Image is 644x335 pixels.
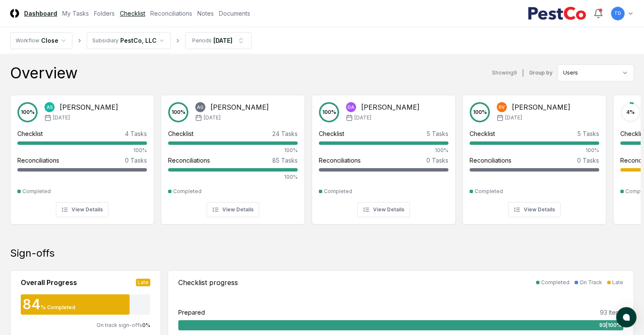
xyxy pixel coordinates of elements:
img: PestCo logo [528,7,586,20]
div: 5 Tasks [578,129,599,138]
span: DA [348,104,354,111]
div: Overall Progress [21,277,77,288]
a: 100%RV[PERSON_NAME][DATE]Checklist5 Tasks100%Reconciliations0 TasksCompletedView Details [462,88,606,224]
div: [PERSON_NAME] [361,102,420,112]
div: 0 Tasks [577,156,599,165]
div: 100% [168,173,298,181]
span: AS [47,104,53,111]
a: 100%AS[PERSON_NAME][DATE]Checklist4 Tasks100%Reconciliations0 TasksCompletedView Details [10,88,154,224]
div: Prepared [178,308,205,317]
div: 100% [168,147,298,154]
div: 100% [470,147,599,154]
button: View Details [56,202,108,217]
span: [DATE] [53,114,70,122]
div: % Completed [41,304,75,311]
div: Checklist [17,129,43,138]
div: Reconciliations [17,156,59,165]
span: 93 | 100 % [599,321,622,329]
div: Completed [541,279,569,286]
div: Sign-offs [10,246,634,260]
div: 93 Items [600,308,623,317]
div: 0 Tasks [426,156,448,165]
div: [PERSON_NAME] [210,102,269,112]
div: On Track [580,279,602,286]
div: Overview [10,64,77,81]
div: 24 Tasks [272,129,298,138]
div: Completed [324,188,352,195]
span: [DATE] [354,114,371,122]
button: View Details [508,202,561,217]
span: RV [499,104,505,111]
nav: breadcrumb [10,32,252,49]
div: Late [136,279,150,286]
div: Showing 9 [492,69,517,77]
a: Reconciliations [150,9,192,18]
div: 4 Tasks [125,129,147,138]
div: [PERSON_NAME] [512,102,570,112]
span: 0 % [142,322,150,328]
img: Logo [10,9,19,18]
a: 100%AG[PERSON_NAME][DATE]Checklist24 Tasks100%Reconciliations85 Tasks100%CompletedView Details [161,88,305,224]
a: My Tasks [62,9,89,18]
button: View Details [357,202,410,217]
span: TD [614,10,621,17]
div: 100% [319,147,448,154]
span: On track sign-offs [97,322,142,328]
span: [DATE] [204,114,221,122]
button: atlas-launcher [616,307,636,327]
label: Group by [529,70,553,75]
div: Reconciliations [319,156,361,165]
div: Completed [173,188,202,195]
div: Completed [475,188,503,195]
a: Notes [197,9,214,18]
div: 0 Tasks [125,156,147,165]
button: View Details [207,202,259,217]
span: AG [197,104,204,111]
button: Periods[DATE] [185,32,252,49]
div: 85 Tasks [272,156,298,165]
div: | [522,69,524,78]
button: TD [610,6,625,21]
div: Late [612,279,623,286]
div: Workflow [16,37,39,44]
div: Checklist progress [178,277,238,288]
div: 5 Tasks [427,129,448,138]
div: Checklist [168,129,193,138]
div: Periods [192,37,212,44]
div: 100% [17,147,147,154]
div: Completed [22,188,51,195]
div: 84 [21,298,41,311]
a: Folders [94,9,115,18]
div: [PERSON_NAME] [60,102,118,112]
a: 100%DA[PERSON_NAME][DATE]Checklist5 Tasks100%Reconciliations0 TasksCompletedView Details [312,88,456,224]
span: [DATE] [505,114,522,122]
a: Documents [219,9,250,18]
div: Subsidiary [92,37,119,44]
div: Checklist [319,129,344,138]
a: Checklist [120,9,145,18]
div: Reconciliations [168,156,210,165]
div: Checklist [470,129,495,138]
div: Reconciliations [470,156,511,165]
div: [DATE] [213,36,232,45]
a: Dashboard [24,9,57,18]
